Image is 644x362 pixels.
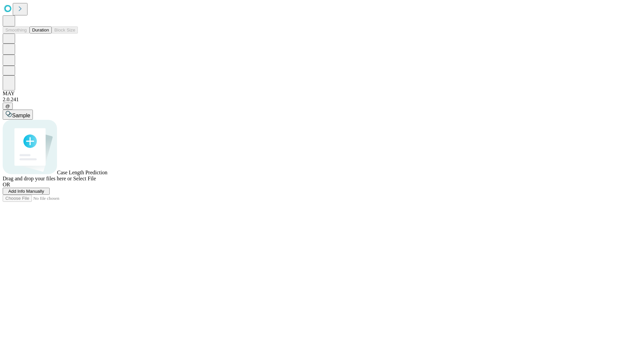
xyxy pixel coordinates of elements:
[3,90,641,97] div: MAY
[57,170,107,175] span: Case Length Prediction
[3,26,30,34] button: Smoothing
[3,110,33,120] button: Sample
[3,97,641,103] div: 2.0.241
[30,26,52,34] button: Duration
[8,189,44,194] span: Add Info Manually
[3,103,13,110] button: @
[12,113,30,118] span: Sample
[73,176,96,181] span: Select File
[5,104,10,109] span: @
[3,188,50,195] button: Add Info Manually
[52,26,78,34] button: Block Size
[3,182,10,187] span: OR
[3,176,72,181] span: Drag and drop your files here or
